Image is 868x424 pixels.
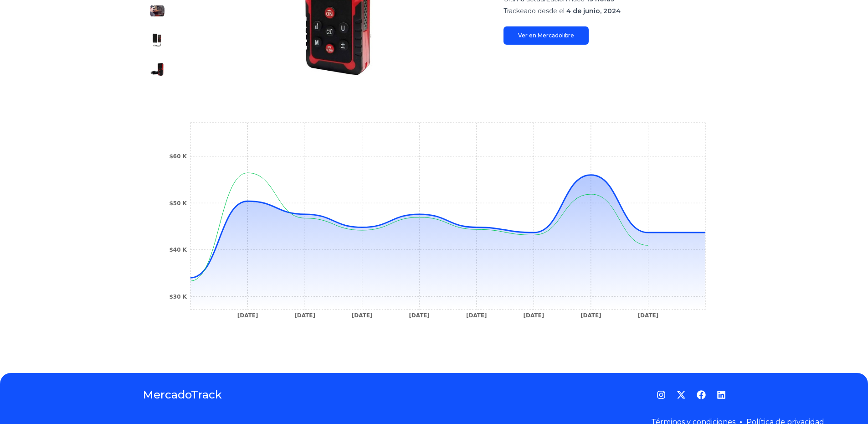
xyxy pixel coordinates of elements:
[237,312,258,319] tspan: [DATE]
[523,312,544,319] tspan: [DATE]
[637,312,658,319] tspan: [DATE]
[677,390,686,399] a: Twitter
[697,390,706,399] a: Facebook
[351,312,372,319] tspan: [DATE]
[466,312,487,319] tspan: [DATE]
[409,312,430,319] tspan: [DATE]
[294,312,315,319] tspan: [DATE]
[503,7,565,15] span: Trackeado desde el
[150,33,164,47] img: Metro Laser Medidor Distancia Volumen Area 40 Mts Hardest
[150,4,164,18] img: Metro Laser Medidor Distancia Volumen Area 40 Mts Hardest
[657,390,666,399] a: Instagram
[150,62,164,77] img: Metro Laser Medidor Distancia Volumen Area 40 Mts Hardest
[169,294,187,300] tspan: $30 K
[580,312,601,319] tspan: [DATE]
[169,247,187,253] tspan: $40 K
[717,390,726,399] a: LinkedIn
[169,153,187,160] tspan: $60 K
[503,26,589,45] a: Ver en Mercadolibre
[143,388,222,402] a: MercadoTrack
[566,7,621,15] span: 4 de junio, 2024
[169,200,187,207] tspan: $50 K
